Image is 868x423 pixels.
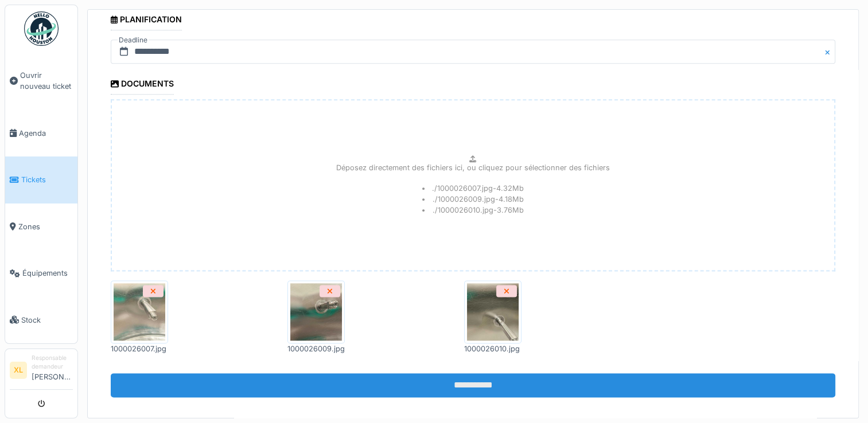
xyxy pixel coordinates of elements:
[19,128,73,139] span: Agenda
[118,34,149,46] label: Deadline
[20,70,73,92] span: Ouvrir nouveau ticket
[422,183,524,194] li: ./1000026007.jpg - 4.32 Mb
[10,362,27,379] li: XL
[5,156,77,203] a: Tickets
[336,162,610,173] p: Déposez directement des fichiers ici, ou cliquez pour sélectionner des fichiers
[18,221,73,232] span: Zones
[22,268,73,279] span: Équipements
[5,296,77,343] a: Stock
[32,354,73,387] li: [PERSON_NAME]
[5,110,77,156] a: Agenda
[21,174,73,185] span: Tickets
[111,343,168,354] div: 1000026007.jpg
[114,283,165,340] img: uzvuw9wrmxuo3giptjx95vm3v56n
[422,194,524,205] li: ./1000026009.jpg - 4.18 Mb
[32,354,73,371] div: Responsable demandeur
[111,75,174,95] div: Documents
[111,11,182,30] div: Planification
[823,40,835,64] button: Close
[24,11,59,46] img: Badge_color-CXgf-gQk.svg
[422,205,524,216] li: ./1000026010.jpg - 3.76 Mb
[290,283,342,340] img: utdbyagcarfek2ijb0xumn8a1ly3
[5,52,77,110] a: Ouvrir nouveau ticket
[5,203,77,250] a: Zones
[21,315,73,326] span: Stock
[287,343,345,354] div: 1000026009.jpg
[464,343,521,354] div: 1000026010.jpg
[5,250,77,296] a: Équipements
[10,354,73,390] a: XL Responsable demandeur[PERSON_NAME]
[467,283,519,340] img: jgbvsbj6fevz0z7zech8azhfrwz1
